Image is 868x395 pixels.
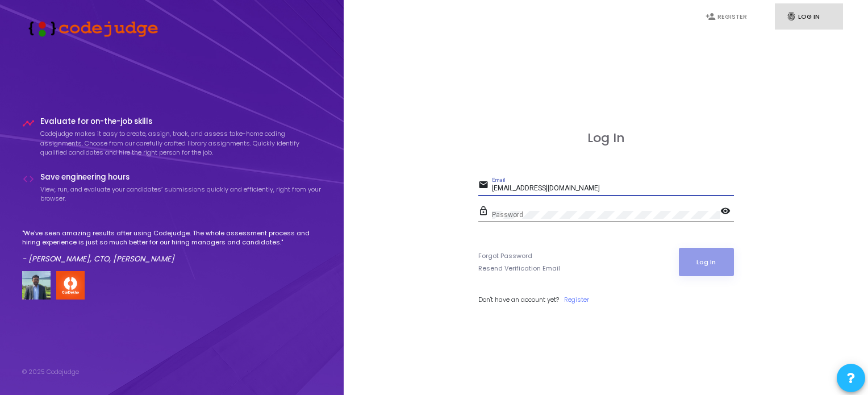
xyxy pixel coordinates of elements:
i: fingerprint [786,11,796,22]
h4: Evaluate for on-the-job skills [40,117,322,126]
p: View, run, and evaluate your candidates’ submissions quickly and efficiently, right from your bro... [40,185,322,203]
a: person_addRegister [694,3,762,30]
p: "We've seen amazing results after using Codejudge. The whole assessment process and hiring experi... [22,228,322,247]
img: company-logo [56,271,85,300]
em: - [PERSON_NAME], CTO, [PERSON_NAME] [22,253,174,264]
i: timeline [22,117,35,130]
span: Don't have an account yet? [478,295,559,304]
mat-icon: visibility [720,205,734,219]
a: fingerprintLog In [775,3,843,30]
h4: Save engineering hours [40,173,322,182]
mat-icon: lock_outline [478,205,492,219]
button: Log In [679,248,734,276]
p: Codejudge makes it easy to create, assign, track, and assess take-home coding assignments. Choose... [40,129,322,157]
a: Register [564,295,589,305]
a: Resend Verification Email [478,264,560,273]
mat-icon: email [478,179,492,193]
div: © 2025 Codejudge [22,367,79,377]
a: Forgot Password [478,251,532,261]
input: Email [492,185,734,193]
i: person_add [706,11,716,22]
img: user image [22,271,51,300]
h3: Log In [478,131,734,145]
i: code [22,173,35,185]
